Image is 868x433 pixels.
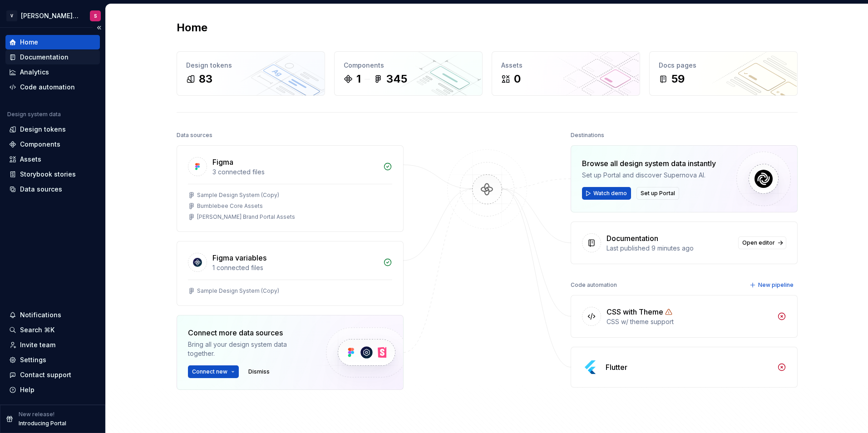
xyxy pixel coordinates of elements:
div: 1 connected files [212,263,378,272]
button: Search ⌘K [5,323,100,337]
div: 1 [356,72,361,86]
button: Notifications [5,308,100,322]
button: Contact support [5,368,100,382]
div: Design system data [7,111,61,118]
a: Components1345 [334,51,483,96]
div: Sample Design System (Copy) [197,287,279,295]
a: Analytics [5,65,100,79]
div: [PERSON_NAME] Brand Portal [21,11,79,20]
div: Figma variables [212,252,266,263]
div: Bring all your design system data together. [188,340,311,358]
a: Assets0 [492,51,640,96]
div: 345 [386,72,407,86]
a: Home [5,35,100,49]
a: Design tokens [5,122,100,137]
button: Collapse sidebar [93,21,105,34]
div: Contact support [20,370,71,379]
button: Set up Portal [636,187,679,200]
div: Sample Design System (Copy) [197,192,279,199]
div: Data sources [20,185,62,194]
div: Destinations [571,129,604,142]
h2: Home [177,20,207,35]
div: Figma [212,157,233,167]
a: Documentation [5,50,100,64]
button: Connect new [188,365,239,378]
div: 83 [199,72,212,86]
div: Design tokens [186,61,316,70]
a: Figma variables1 connected filesSample Design System (Copy) [177,241,404,306]
div: Browse all design system data instantly [582,158,716,169]
a: Storybook stories [5,167,100,182]
a: Open editor [738,236,786,249]
div: Help [20,385,35,394]
div: Connect more data sources [188,327,311,338]
a: Assets [5,152,100,167]
div: Analytics [20,68,49,77]
div: Last published 9 minutes ago [607,244,733,253]
a: Design tokens83 [177,51,325,96]
div: Components [20,140,60,149]
div: S [94,12,97,20]
div: Docs pages [659,61,788,70]
div: Documentation [20,53,69,62]
div: V [6,10,17,21]
button: Dismiss [244,365,274,378]
a: Data sources [5,182,100,197]
div: CSS w/ theme support [607,317,772,326]
div: Bumblebee Core Assets [197,202,263,210]
div: 0 [514,72,521,86]
span: Set up Portal [641,190,675,197]
div: Documentation [607,233,658,244]
p: Introducing Portal [19,420,66,427]
div: Invite team [20,340,55,349]
div: Code automation [571,279,617,291]
div: [PERSON_NAME] Brand Portal Assets [197,213,295,221]
div: Components [344,61,473,70]
button: V[PERSON_NAME] Brand PortalS [2,6,104,25]
a: Invite team [5,338,100,352]
span: New pipeline [758,281,794,289]
div: Data sources [177,129,212,142]
div: Home [20,38,38,47]
div: 59 [671,72,685,86]
div: Set up Portal and discover Supernova AI. [582,171,716,180]
a: Components [5,137,100,152]
div: Flutter [606,362,627,373]
button: Watch demo [582,187,631,200]
div: Design tokens [20,125,66,134]
button: New pipeline [747,279,798,291]
button: Help [5,383,100,397]
a: Settings [5,353,100,367]
div: 3 connected files [212,167,378,177]
span: Watch demo [593,190,627,197]
div: Notifications [20,310,61,320]
div: Code automation [20,83,75,92]
div: Storybook stories [20,170,76,179]
span: Open editor [742,239,775,246]
a: Code automation [5,80,100,94]
span: Dismiss [248,368,270,375]
div: Assets [501,61,631,70]
div: CSS with Theme [607,306,663,317]
a: Figma3 connected filesSample Design System (Copy)Bumblebee Core Assets[PERSON_NAME] Brand Portal ... [177,145,404,232]
p: New release! [19,411,54,418]
div: Assets [20,155,41,164]
a: Docs pages59 [649,51,798,96]
span: Connect new [192,368,227,375]
div: Search ⌘K [20,325,54,335]
div: Settings [20,355,46,364]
